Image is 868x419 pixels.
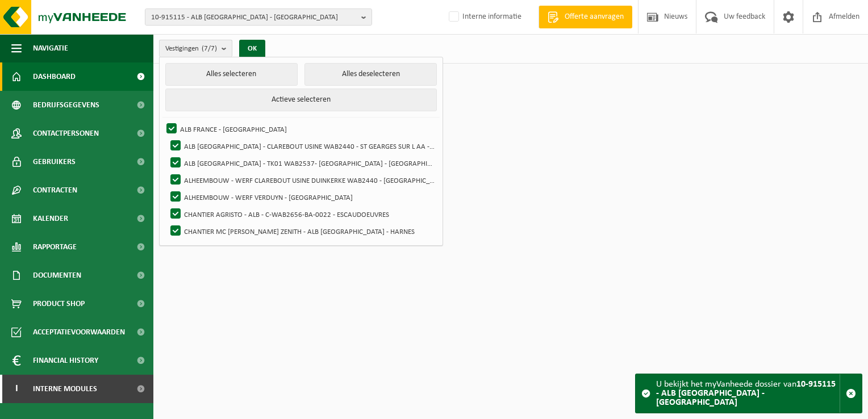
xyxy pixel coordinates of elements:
[168,137,436,154] label: ALB [GEOGRAPHIC_DATA] - CLAREBOUT USINE WAB2440 - ST GEARGES SUR L AA - [GEOGRAPHIC_DATA] SUR L AA
[304,63,437,86] button: Alles deselecteren
[446,9,521,26] label: Interne informatie
[159,40,232,57] button: Vestigingen(7/7)
[33,119,99,148] span: Contactpersonen
[33,62,76,91] span: Dashboard
[202,45,217,52] count: (7/7)
[145,9,372,26] button: 10-915115 - ALB [GEOGRAPHIC_DATA] - [GEOGRAPHIC_DATA]
[33,148,76,176] span: Gebruikers
[168,206,436,223] label: CHANTIER AGRISTO - ALB - C-WAB2656-BA-0022 - ESCAUDOEUVRES
[168,223,436,240] label: CHANTIER MC [PERSON_NAME] ZENITH - ALB [GEOGRAPHIC_DATA] - HARNES
[33,375,97,403] span: Interne modules
[33,290,85,318] span: Product Shop
[33,318,125,346] span: Acceptatievoorwaarden
[168,171,436,188] label: ALHEEMBOUW - WERF CLAREBOUT USINE DUINKERKE WAB2440 - [GEOGRAPHIC_DATA]
[33,176,77,204] span: Contracten
[33,261,81,290] span: Documenten
[151,9,357,26] span: 10-915115 - ALB [GEOGRAPHIC_DATA] - [GEOGRAPHIC_DATA]
[656,374,840,413] div: U bekijkt het myVanheede dossier van
[164,120,436,137] label: ALB FRANCE - [GEOGRAPHIC_DATA]
[165,40,217,57] span: Vestigingen
[656,380,836,407] strong: 10-915115 - ALB [GEOGRAPHIC_DATA] - [GEOGRAPHIC_DATA]
[165,63,298,86] button: Alles selecteren
[562,11,627,23] span: Offerte aanvragen
[11,375,22,403] span: I
[33,346,98,375] span: Financial History
[33,34,68,62] span: Navigatie
[165,89,437,111] button: Actieve selecteren
[168,188,436,206] label: ALHEEMBOUW - WERF VERDUYN - [GEOGRAPHIC_DATA]
[239,40,265,58] button: OK
[33,204,68,233] span: Kalender
[33,233,77,261] span: Rapportage
[539,6,632,28] a: Offerte aanvragen
[33,91,99,119] span: Bedrijfsgegevens
[168,154,436,171] label: ALB [GEOGRAPHIC_DATA] - TK01 WAB2537- [GEOGRAPHIC_DATA] - [GEOGRAPHIC_DATA]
